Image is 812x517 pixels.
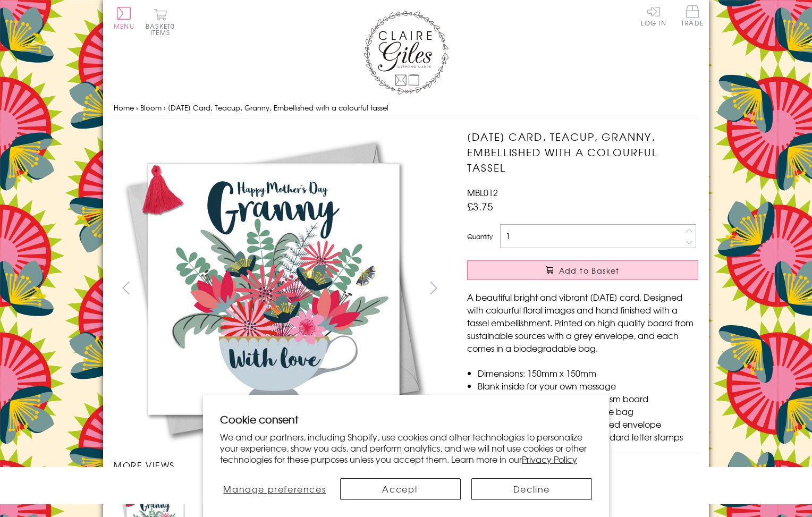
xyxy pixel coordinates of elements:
[340,478,461,500] button: Accept
[522,453,577,465] a: Privacy Policy
[114,97,698,119] nav: breadcrumbs
[114,103,134,113] a: Home
[422,276,446,300] button: next
[467,199,493,214] span: £3.75
[114,276,138,300] button: prev
[478,379,698,392] li: Blank inside for your own message
[168,103,388,113] span: [DATE] Card, Teacup, Granny, Embellished with a colourful tassel
[478,392,698,405] li: Printed in the U.K on quality 350gsm board
[641,5,666,26] a: Log In
[220,478,329,500] button: Manage preferences
[559,265,620,276] span: Add to Basket
[471,478,592,500] button: Decline
[114,129,433,448] img: Mother's Day Card, Teacup, Granny, Embellished with a colourful tassel
[150,21,175,37] span: 0 items
[467,186,498,199] span: MBL012
[114,459,446,471] h3: More views
[114,7,134,29] button: Menu
[220,431,592,464] p: We and our partners, including Shopify, use cookies and other technologies to personalize your ex...
[146,9,175,36] button: Basket0 items
[446,129,765,448] img: Mother's Day Card, Teacup, Granny, Embellished with a colourful tassel
[363,11,449,95] img: Claire Giles Greetings Cards
[140,103,162,113] a: Bloom
[114,21,134,31] span: Menu
[467,291,698,354] p: A beautiful bright and vibrant [DATE] card. Designed with colourful floral images and hand finish...
[467,129,698,175] h1: [DATE] Card, Teacup, Granny, Embellished with a colourful tassel
[164,103,166,113] span: ›
[467,232,493,241] label: Quantity
[220,412,592,427] h2: Cookie consent
[681,5,704,28] a: Trade
[478,367,698,379] li: Dimensions: 150mm x 150mm
[681,5,704,26] span: Trade
[136,103,138,113] span: ›
[223,482,326,495] span: Manage preferences
[467,260,698,280] button: Add to Basket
